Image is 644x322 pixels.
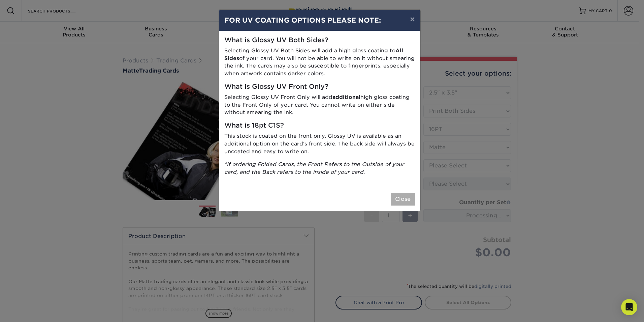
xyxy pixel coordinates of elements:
h5: What is 18pt C1S? [224,122,415,130]
button: Close [391,193,415,206]
h5: What is Glossy UV Both Sides? [224,36,415,44]
i: *If ordering Folded Cards, the Front Refers to the Outside of your card, and the Back refers to t... [224,161,404,175]
p: Selecting Glossy UV Both Sides will add a high gloss coating to of your card. You will not be abl... [224,47,415,78]
h5: What is Glossy UV Front Only? [224,83,415,91]
button: × [405,10,420,29]
div: Open Intercom Messenger [621,299,637,315]
strong: All Sides [224,47,403,61]
p: Selecting Glossy UV Front Only will add high gloss coating to the Front Only of your card. You ca... [224,93,415,116]
p: This stock is coated on the front only. Glossy UV is available as an additional option on the car... [224,132,415,155]
h4: FOR UV COATING OPTIONS PLEASE NOTE: [224,15,415,25]
strong: additional [332,94,360,100]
